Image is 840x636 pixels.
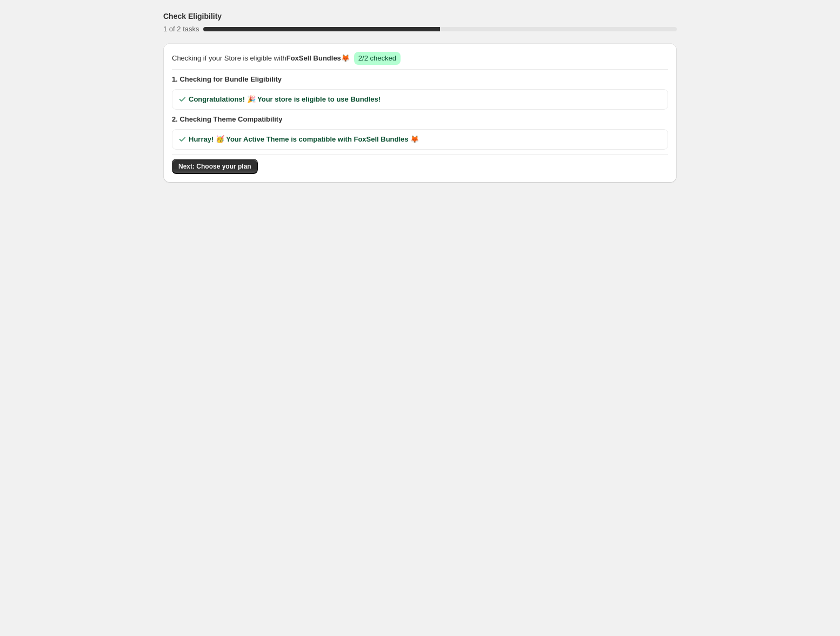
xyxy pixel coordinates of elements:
span: 1 of 2 tasks [163,25,199,33]
span: Congratulations! 🎉 Your store is eligible to use Bundles! [189,94,381,105]
span: FoxSell Bundles [286,54,341,62]
span: Hurray! 🥳 Your Active Theme is compatible with FoxSell Bundles 🦊 [189,134,419,145]
span: 2. Checking Theme Compatibility [172,114,668,125]
span: 1. Checking for Bundle Eligibility [172,74,668,85]
h3: Check Eligibility [163,11,222,22]
span: Next: Choose your plan [178,162,251,171]
span: Checking if your Store is eligible with 🦊 [172,53,350,64]
button: Next: Choose your plan [172,159,258,174]
span: 2/2 checked [358,54,396,62]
